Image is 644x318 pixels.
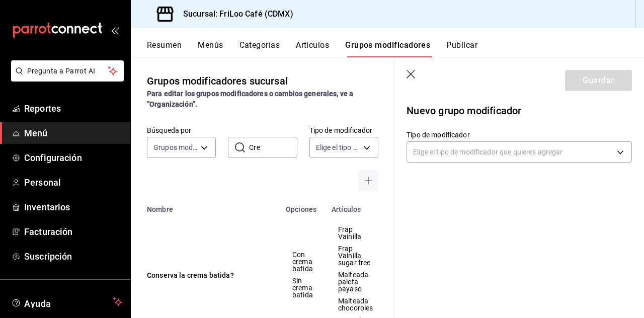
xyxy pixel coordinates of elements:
span: Ayuda [24,296,109,308]
span: Pregunta a Parrot AI [27,66,108,76]
input: Buscar [249,137,297,157]
span: Malteada paleta payaso [338,271,373,292]
span: Suscripción [24,250,122,263]
label: Tipo de modificador [309,127,378,134]
span: Malteada chocoroles [338,297,373,311]
span: Menú [24,126,122,140]
span: Inventarios [24,200,122,214]
div: navigation tabs [147,40,644,57]
th: Opciones [280,199,326,213]
button: Categorías [239,40,280,57]
p: Nuevo grupo modificador [407,103,632,118]
label: Búsqueda por [147,127,216,134]
button: open_drawer_menu [111,26,119,34]
span: Grupos modificadores [153,142,197,152]
span: Sin crema batida [292,277,313,298]
span: Reportes [24,102,122,115]
button: Publicar [446,40,477,57]
button: Artículos [296,40,329,57]
h3: Sucursal: FriLoo Café (CDMX) [175,8,293,20]
span: Configuración [24,151,122,165]
th: Nombre [131,199,280,213]
button: Resumen [147,40,182,57]
span: Con crema batida [292,251,313,272]
button: Pregunta a Parrot AI [11,60,124,82]
th: Artículos [326,199,386,213]
strong: Para editar los grupos modificadores o cambios generales, ve a “Organización”. [147,90,353,108]
span: Elige el tipo de modificador [316,142,360,152]
span: Frap Vainilla sugar free [338,245,373,266]
span: Personal [24,176,122,189]
button: Conserva la crema batida? [147,270,268,280]
div: Grupos modificadores sucursal [147,73,288,89]
a: Pregunta a Parrot AI [7,73,124,84]
span: Elige el tipo de modificador que quieres agregar [413,147,562,157]
span: Facturación [24,225,122,238]
label: Tipo de modificador [407,131,632,138]
span: Frap Vainilla [338,226,373,240]
button: Menús [198,40,223,57]
button: Grupos modificadores [345,40,430,57]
